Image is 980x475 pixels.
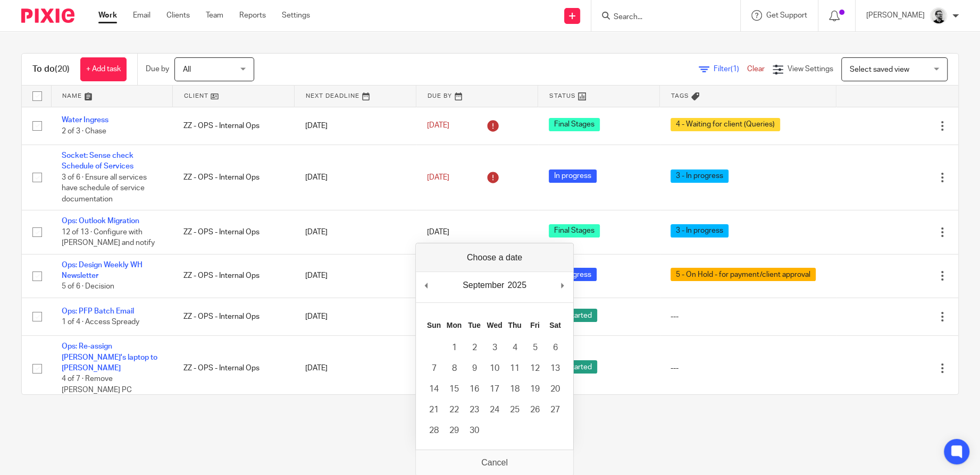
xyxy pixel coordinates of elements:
[468,321,481,329] abbr: Tuesday
[557,277,568,293] button: Next Month
[62,217,139,225] a: Ops: Outlook Migration
[239,10,266,21] a: Reports
[850,66,909,73] span: Select saved view
[55,65,70,73] span: (20)
[525,358,545,379] button: 12
[505,400,525,420] button: 25
[788,65,833,73] span: View Settings
[282,10,310,21] a: Settings
[549,118,600,131] span: Final Stages
[530,321,540,329] abbr: Friday
[62,261,143,279] a: Ops: Design Weekly WH Newsletter
[545,358,565,379] button: 13
[464,337,484,358] button: 2
[484,379,505,400] button: 17
[545,379,565,400] button: 20
[62,174,147,203] span: 3 of 6 · Ensure all services have schedule of service documentation
[447,321,462,329] abbr: Monday
[549,321,561,329] abbr: Saturday
[62,376,132,394] span: 4 of 7 · Remove [PERSON_NAME] PC
[671,169,728,183] span: 3 - In progress
[671,93,689,99] span: Tags
[505,337,525,358] button: 4
[545,400,565,420] button: 27
[295,336,416,401] td: [DATE]
[464,400,484,420] button: 23
[444,358,464,379] button: 8
[295,210,416,254] td: [DATE]
[525,400,545,420] button: 26
[173,145,295,210] td: ZZ - OPS - Internal Ops
[62,116,108,124] a: Water Ingress
[80,57,127,81] a: + Add task
[424,379,444,400] button: 14
[206,10,223,21] a: Team
[295,298,416,335] td: [DATE]
[671,224,728,237] span: 3 - In progress
[487,321,502,329] abbr: Wednesday
[295,254,416,298] td: [DATE]
[525,379,545,400] button: 19
[173,210,295,254] td: ZZ - OPS - Internal Ops
[32,64,70,75] h1: To do
[747,65,765,73] a: Clear
[427,228,449,236] span: [DATE]
[613,13,708,22] input: Search
[525,337,545,358] button: 5
[98,10,117,21] a: Work
[464,358,484,379] button: 9
[549,169,597,183] span: In progress
[930,7,947,24] img: Jack_2025.jpg
[146,64,169,74] p: Due by
[421,277,432,293] button: Previous Month
[424,358,444,379] button: 7
[866,10,925,21] p: [PERSON_NAME]
[427,174,449,181] span: [DATE]
[549,224,600,237] span: Final Stages
[173,107,295,145] td: ZZ - OPS - Internal Ops
[461,277,506,293] div: September
[444,420,464,441] button: 29
[62,152,133,170] a: Socket: Sense check Schedule of Services
[21,9,74,23] img: Pixie
[166,10,190,21] a: Clients
[766,12,807,19] span: Get Support
[714,65,747,73] span: Filter
[62,318,139,326] span: 1 of 4 · Access Spready
[484,337,505,358] button: 3
[508,321,521,329] abbr: Thursday
[671,268,816,281] span: 5 - On Hold - for payment/client approval
[295,107,416,145] td: [DATE]
[484,400,505,420] button: 24
[671,311,826,322] div: ---
[671,118,780,131] span: 4 - Waiting for client (Queries)
[295,145,416,210] td: [DATE]
[62,343,157,372] a: Ops: Re-assign [PERSON_NAME]'s laptop to [PERSON_NAME]
[444,337,464,358] button: 1
[671,363,826,374] div: ---
[464,379,484,400] button: 16
[444,379,464,400] button: 15
[424,400,444,420] button: 21
[545,337,565,358] button: 6
[173,298,295,335] td: ZZ - OPS - Internal Ops
[506,277,528,293] div: 2025
[173,254,295,298] td: ZZ - OPS - Internal Ops
[731,65,739,73] span: (1)
[62,228,155,247] span: 12 of 13 · Configure with [PERSON_NAME] and notify
[173,336,295,401] td: ZZ - OPS - Internal Ops
[183,66,191,73] span: All
[444,400,464,420] button: 22
[424,420,444,441] button: 28
[62,308,134,315] a: Ops: PFP Batch Email
[427,122,449,130] span: [DATE]
[505,379,525,400] button: 18
[62,128,106,135] span: 2 of 3 · Chase
[484,358,505,379] button: 10
[464,420,484,441] button: 30
[133,10,150,21] a: Email
[427,321,441,329] abbr: Sunday
[505,358,525,379] button: 11
[62,283,114,291] span: 5 of 6 · Decision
